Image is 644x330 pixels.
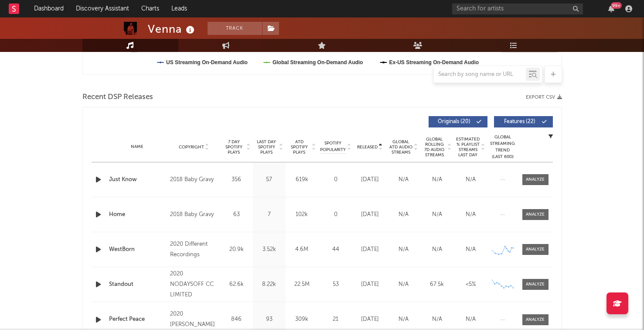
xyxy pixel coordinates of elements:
[222,139,245,155] span: 7 Day Spotify Plays
[423,210,452,219] div: N/A
[179,144,204,150] span: Copyright
[434,119,474,124] span: Originals ( 20 )
[389,139,413,155] span: Global ATD Audio Streams
[109,175,166,184] a: Just Know
[423,175,452,184] div: N/A
[423,315,452,324] div: N/A
[288,280,316,289] div: 22.5M
[423,245,452,254] div: N/A
[357,144,378,150] span: Released
[608,5,614,12] button: 99+
[494,116,553,127] button: Features(22)
[355,175,385,184] div: [DATE]
[170,210,218,220] div: 2018 Baby Gravy
[109,280,166,289] a: Standout
[456,315,485,324] div: N/A
[423,280,452,289] div: 67.5k
[255,175,283,184] div: 57
[170,175,218,185] div: 2018 Baby Gravy
[389,280,418,289] div: N/A
[148,22,197,36] div: Venna
[170,269,218,300] div: 2020 NODAYSOFF CC LIMITED
[355,280,385,289] div: [DATE]
[272,59,363,65] text: Global Streaming On-Demand Audio
[500,119,540,124] span: Features ( 22 )
[255,210,283,219] div: 7
[423,137,446,158] span: Global Rolling 7D Audio Streams
[109,144,166,150] div: Name
[526,95,562,100] button: Export CSV
[389,175,418,184] div: N/A
[452,3,583,14] input: Search for artists
[320,280,351,289] div: 53
[434,71,526,78] input: Search by song name or URL
[222,175,251,184] div: 356
[288,139,311,155] span: ATD Spotify Plays
[490,134,516,160] div: Global Streaming Trend (Last 60D)
[288,245,316,254] div: 4.6M
[456,245,485,254] div: N/A
[429,116,487,127] button: Originals(20)
[208,22,262,35] button: Track
[320,245,351,254] div: 44
[389,245,418,254] div: N/A
[222,245,251,254] div: 20.9k
[222,280,251,289] div: 62.6k
[288,210,316,219] div: 102k
[320,175,351,184] div: 0
[255,245,283,254] div: 3.52k
[255,139,278,155] span: Last Day Spotify Plays
[320,315,351,324] div: 21
[255,280,283,289] div: 8.22k
[170,239,218,260] div: 2020 Different Recordings
[320,140,346,153] span: Spotify Popularity
[288,315,316,324] div: 309k
[170,309,218,330] div: 2020 [PERSON_NAME]
[288,175,316,184] div: 619k
[109,245,166,254] a: WestBorn
[611,2,622,9] div: 99 +
[82,92,153,103] span: Recent DSP Releases
[355,315,385,324] div: [DATE]
[389,210,418,219] div: N/A
[355,210,385,219] div: [DATE]
[389,315,418,324] div: N/A
[222,210,251,219] div: 63
[456,175,485,184] div: N/A
[320,210,351,219] div: 0
[109,315,166,324] a: Perfect Peace
[166,59,248,65] text: US Streaming On-Demand Audio
[456,137,480,158] span: Estimated % Playlist Streams Last Day
[255,315,283,324] div: 93
[389,59,479,65] text: Ex-US Streaming On-Demand Audio
[456,280,485,289] div: <5%
[355,245,385,254] div: [DATE]
[109,210,166,219] a: Home
[222,315,251,324] div: 846
[456,210,485,219] div: N/A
